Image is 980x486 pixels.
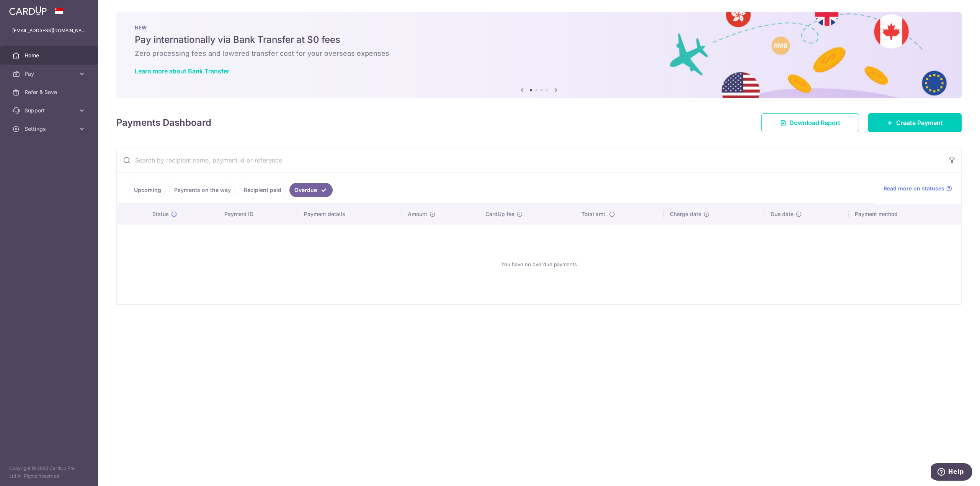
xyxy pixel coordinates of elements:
span: CardUp fee [485,210,514,218]
img: CardUp [9,6,47,15]
iframe: Opens a widget where you can find more information [931,463,972,482]
span: Total amt. [581,210,607,218]
span: Charge date [670,210,701,218]
span: Refer & Save [24,88,75,96]
span: Download Report [789,118,840,127]
span: Settings [24,125,75,133]
h5: Pay internationally via Bank Transfer at $0 fees [135,34,943,46]
span: Status [152,210,169,218]
span: Support [24,107,75,114]
span: Due date [771,210,794,218]
a: Overdue [289,183,333,197]
p: [EMAIL_ADDRESS][DOMAIN_NAME] [12,27,86,34]
span: Amount [408,210,427,218]
a: Create Payment [868,113,962,132]
th: Payment method [849,204,961,224]
h4: Payments Dashboard [116,116,211,130]
th: Payment details [298,204,401,224]
a: Recipient paid [239,183,286,197]
a: Upcoming [129,183,166,197]
div: You have no overdue payments [126,231,952,298]
a: Read more on statuses [884,185,952,192]
p: NEW [135,24,943,31]
span: Read more on statuses [884,185,944,192]
th: Payment ID [218,204,298,224]
a: Payments on the way [169,183,236,197]
img: Bank transfer banner [116,12,962,98]
a: Learn more about Bank Transfer [135,67,229,75]
span: Pay [24,70,75,78]
h6: Zero processing fees and lowered transfer cost for your overseas expenses [135,49,943,58]
input: Search by recipient name, payment id or reference [117,148,943,172]
span: Home [24,52,75,59]
span: Create Payment [896,118,943,127]
a: Download Report [761,113,859,132]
